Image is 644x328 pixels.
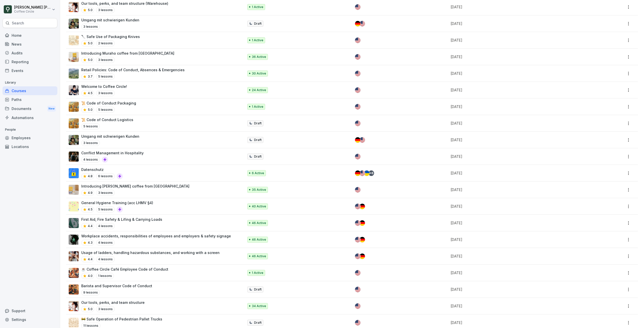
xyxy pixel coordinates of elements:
[451,220,584,226] p: [DATE]
[451,54,584,59] p: [DATE]
[451,121,584,126] p: [DATE]
[355,104,360,110] img: us.svg
[96,74,115,80] p: 5 lessons
[355,270,360,276] img: us.svg
[451,303,584,309] p: [DATE]
[96,40,115,46] p: 2 lessons
[88,240,93,245] p: 4.3
[451,137,584,142] p: [DATE]
[69,152,79,162] img: v5km1yrum515hbryjbhr1wgk.png
[252,304,266,308] p: 34 Active
[96,190,115,196] p: 3 lessons
[81,17,139,23] p: Umgang mit schwierigen Kunden
[81,100,136,106] p: 📜 Code of Conduct Packaging
[451,104,584,109] p: [DATE]
[14,10,51,13] p: Coffee Circle
[355,121,360,126] img: us.svg
[451,21,584,26] p: [DATE]
[355,71,360,76] img: us.svg
[364,170,370,176] img: ua.svg
[81,283,152,288] p: Barista and Supervisor Code of Conduct
[359,237,365,242] img: de.svg
[3,57,57,66] a: Reporting
[88,191,93,195] p: 4.9
[69,19,79,29] img: ibmq16c03v2u1873hyb2ubud.png
[88,224,93,228] p: 4.4
[252,55,266,59] p: 36 Active
[3,315,57,324] div: Settings
[355,87,360,93] img: us.svg
[359,170,365,176] img: us.svg
[81,184,189,189] p: Introducing [PERSON_NAME] coffee from [GEOGRAPHIC_DATA]
[359,21,365,26] img: us.svg
[81,134,139,139] p: Umgang mit schwierigen Kunden
[81,117,133,122] p: 📜 Code of Conduct Logistics
[355,320,360,325] img: us.svg
[3,104,57,113] div: Documents
[3,104,57,113] a: DocumentsNew
[252,237,266,242] p: 46 Active
[252,88,266,92] p: 24 Active
[355,54,360,60] img: us.svg
[81,200,153,205] p: General Hygiene Training (acc LHMV §4)
[451,170,584,176] p: [DATE]
[451,253,584,259] p: [DATE]
[355,287,360,292] img: us.svg
[88,91,93,95] p: 4.5
[254,154,262,159] p: Draft
[451,187,584,192] p: [DATE]
[96,306,115,312] p: 3 lessons
[81,51,174,56] p: Introducing Muraho coffee from [GEOGRAPHIC_DATA]
[3,95,57,104] a: Paths
[3,86,57,95] a: Courses
[88,307,93,311] p: 5.0
[81,289,100,296] p: 9 lessons
[359,253,365,259] img: de.svg
[3,31,57,40] a: Home
[81,167,123,172] p: Datenschutz
[69,235,79,245] img: dk7x737xv5i545c4hvlzmvog.png
[3,49,57,57] a: Audits
[96,273,114,279] p: 1 lessons
[81,150,144,156] p: Conflict Management in Hospitality
[96,256,115,262] p: 4 lessons
[69,35,79,45] img: vfxx1fxbk1taaq0x2zc8gocb.png
[69,2,79,12] img: aord19nnycsax6x70siwiz5b.png
[451,38,584,43] p: [DATE]
[3,133,57,142] a: Employees
[96,57,115,63] p: 3 lessons
[69,168,79,178] img: gp1n7epbxsf9lzaihqn479zn.png
[3,126,57,134] p: People
[355,220,360,226] img: us.svg
[451,154,584,159] p: [DATE]
[69,318,79,328] img: wjh1t56046gf8nwh9bia65sn.png
[88,274,93,278] p: 4.0
[81,300,145,305] p: Our tools, perks, and team structure
[252,204,266,209] p: 40 Active
[254,287,262,292] p: Draft
[252,254,266,259] p: 46 Active
[81,140,100,146] p: 3 lessons
[3,40,57,49] a: News
[355,154,360,159] img: us.svg
[3,113,57,122] div: Automations
[12,21,24,26] p: Search
[355,253,360,259] img: us.svg
[254,121,262,126] p: Draft
[81,267,168,272] p: ☕ Coffee Circle Café Employee Code of Conduct
[69,185,79,195] img: pn401xfpi3k54cgmmkhakzjh.png
[252,38,263,43] p: 1 Active
[81,24,100,30] p: 3 lessons
[355,137,360,143] img: de.svg
[3,66,57,75] a: Events
[252,71,266,76] p: 30 Active
[81,233,231,239] p: Workplace accidents, responsibilities of employees and employers & safety signage
[451,4,584,10] p: [DATE]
